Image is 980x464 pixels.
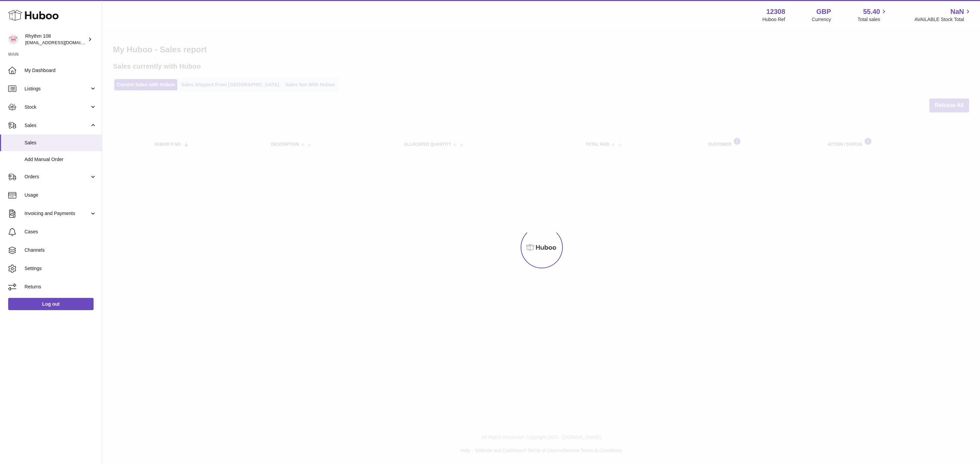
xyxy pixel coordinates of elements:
[24,247,97,253] span: Channels
[863,7,880,16] span: 55.40
[950,7,964,16] span: NaN
[24,284,97,290] span: Returns
[24,67,97,74] span: My Dashboard
[816,7,831,16] strong: GBP
[24,265,97,272] span: Settings
[24,229,97,235] span: Cases
[24,210,89,217] span: Invoicing and Payments
[766,7,785,16] strong: 12308
[24,140,97,146] span: Sales
[24,156,97,163] span: Add Manual Order
[857,16,888,23] span: Total sales
[25,33,86,46] div: Rhythm 108
[24,86,89,92] span: Listings
[24,104,89,110] span: Stock
[763,16,785,23] div: Huboo Ref
[914,7,972,23] a: NaN AVAILABLE Stock Total
[8,34,18,44] img: orders@rhythm108.com
[25,40,100,45] span: [EMAIL_ADDRESS][DOMAIN_NAME]
[812,16,831,23] div: Currency
[24,174,89,180] span: Orders
[914,16,972,23] span: AVAILABLE Stock Total
[24,192,97,198] span: Usage
[857,7,888,23] a: 55.40 Total sales
[24,122,89,129] span: Sales
[8,298,94,310] a: Log out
